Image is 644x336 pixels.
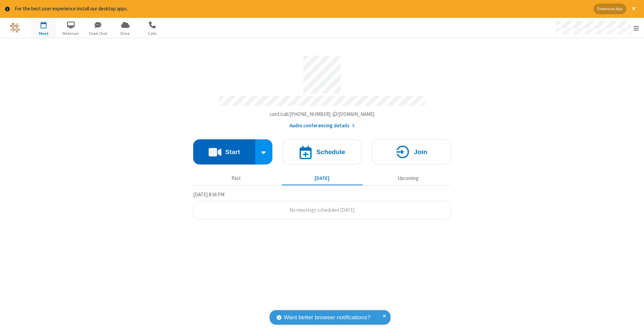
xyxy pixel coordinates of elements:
span: No meetings scheduled [DATE] [289,207,355,213]
button: Join [372,139,451,164]
span: Drive [113,30,138,37]
button: Upcoming [368,172,448,185]
button: Download App [594,4,626,14]
h4: Schedule [316,149,345,155]
div: Start conference options [255,139,273,164]
span: Meet [31,30,56,37]
div: Open menu [549,18,644,38]
span: Want better browser notifications? [284,313,370,322]
span: Team Chat [86,30,111,37]
section: Account details [193,51,451,129]
button: Start [193,139,255,164]
img: QA Selenium DO NOT DELETE OR CHANGE [10,23,20,33]
button: [DATE] [282,172,363,185]
span: Copy my meeting room link [270,111,375,117]
span: Webinars [58,30,84,37]
button: Audio conferencing details [289,122,355,130]
div: For the best user experience install our desktop apps. [15,5,589,13]
button: Logo [2,18,28,38]
button: Past [196,172,277,185]
span: Calls [140,30,165,37]
button: Schedule [282,139,362,164]
h4: Join [414,149,427,155]
button: Close alert [629,4,639,14]
h4: Start [225,149,240,155]
span: [DATE] 8:36 PM [193,191,224,198]
button: Copy my meeting room linkCopy my meeting room link [270,111,375,118]
section: Today's Meetings [193,191,451,219]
